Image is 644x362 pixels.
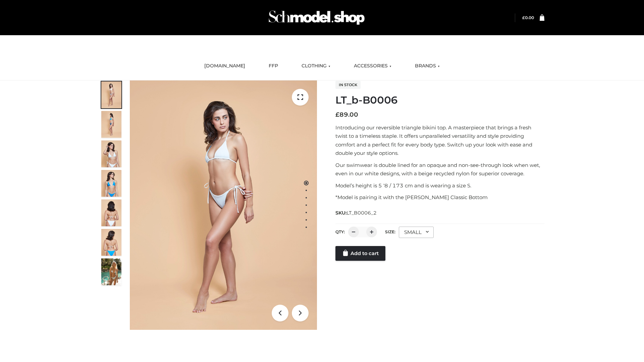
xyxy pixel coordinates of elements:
[101,170,121,197] img: ArielClassicBikiniTop_CloudNine_AzureSky_OW114ECO_4-scaled.jpg
[410,59,445,73] a: BRANDS
[101,229,121,256] img: ArielClassicBikiniTop_CloudNine_AzureSky_OW114ECO_8-scaled.jpg
[335,111,358,118] bdi: 89.00
[335,111,339,118] span: £
[346,210,377,216] span: LT_B0006_2
[266,4,367,31] img: Schmodel Admin 964
[522,15,534,20] a: £0.00
[101,258,121,285] img: Arieltop_CloudNine_AzureSky2.jpg
[101,81,121,108] img: ArielClassicBikiniTop_CloudNine_AzureSky_OW114ECO_1-scaled.jpg
[335,246,385,261] a: Add to cart
[199,59,250,73] a: [DOMAIN_NAME]
[101,140,121,167] img: ArielClassicBikiniTop_CloudNine_AzureSky_OW114ECO_3-scaled.jpg
[335,123,544,158] p: Introducing our reversible triangle bikini top. A masterpiece that brings a fresh twist to a time...
[335,81,361,89] span: In stock
[101,199,121,226] img: ArielClassicBikiniTop_CloudNine_AzureSky_OW114ECO_7-scaled.jpg
[264,59,283,73] a: FFP
[335,181,544,190] p: Model’s height is 5 ‘8 / 173 cm and is wearing a size S.
[522,15,525,20] span: £
[335,209,377,217] span: SKU:
[522,15,534,20] bdi: 0.00
[335,193,544,202] p: *Model is pairing it with the [PERSON_NAME] Classic Bottom
[399,227,434,238] div: SMALL
[349,59,396,73] a: ACCESSORIES
[101,111,121,138] img: ArielClassicBikiniTop_CloudNine_AzureSky_OW114ECO_2-scaled.jpg
[335,94,544,106] h1: LT_b-B0006
[130,80,317,330] img: LT_b-B0006
[335,161,544,178] p: Our swimwear is double lined for an opaque and non-see-through look when wet, even in our white d...
[385,229,395,234] label: Size:
[297,59,335,73] a: CLOTHING
[335,229,345,234] label: QTY:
